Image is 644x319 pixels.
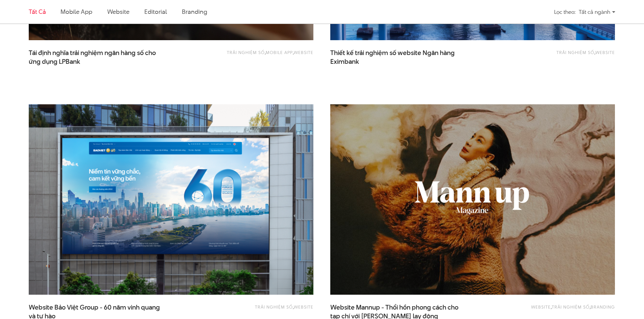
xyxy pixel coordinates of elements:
[556,49,594,55] a: Trải nghiệm số
[199,303,313,317] div: ,
[182,7,207,16] a: Branding
[330,57,359,66] span: Eximbank
[29,57,80,66] span: ứng dụng LPBank
[107,7,129,16] a: Website
[330,49,466,65] a: Thiết kế trải nghiệm số website Ngân hàngEximbank
[595,49,615,55] a: Website
[227,49,265,55] a: Trải nghiệm số
[29,104,313,295] img: BaoViet 60 năm
[266,49,293,55] a: Mobile app
[531,304,551,310] a: Website
[330,49,466,65] span: Thiết kế trải nghiệm số website Ngân hàng
[61,7,92,16] a: Mobile app
[501,49,615,62] div: ,
[199,49,313,62] div: , ,
[554,6,575,18] div: Lọc theo:
[29,49,164,65] a: Tái định nghĩa trải nghiệm ngân hàng số choứng dụng LPBank
[144,7,167,16] a: Editorial
[255,304,293,310] a: Trải nghiệm số
[29,49,164,65] span: Tái định nghĩa trải nghiệm ngân hàng số cho
[552,304,590,310] a: Trải nghiệm số
[330,104,615,295] img: website Mann up
[591,304,615,310] a: Branding
[29,7,46,16] a: Tất cả
[294,49,313,55] a: Website
[501,303,615,317] div: , ,
[579,6,615,18] div: Tất cả ngành
[294,304,313,310] a: Website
